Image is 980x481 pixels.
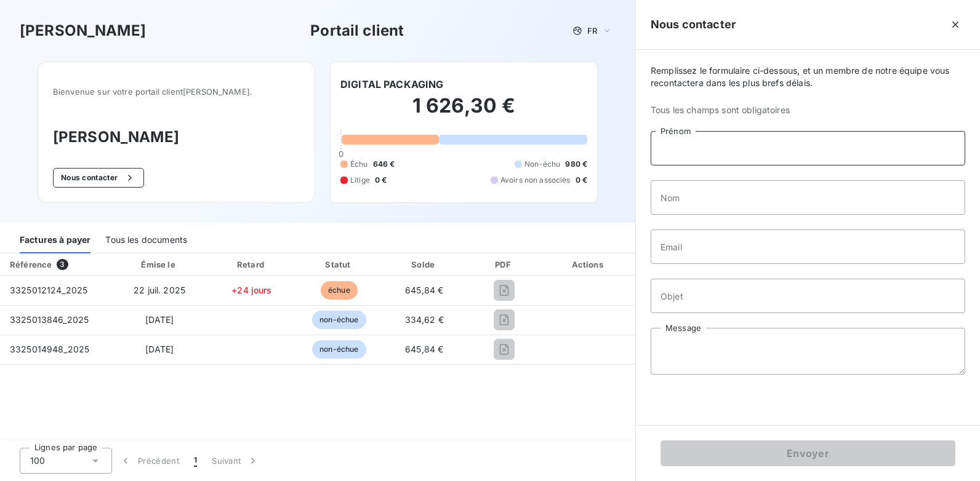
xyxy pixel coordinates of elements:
[134,285,185,295] span: 22 juil. 2025
[187,448,204,474] button: 1
[310,20,404,42] h3: Portail client
[350,159,368,170] span: Échu
[576,175,587,186] span: 0 €
[210,258,294,271] div: Retard
[194,455,197,467] span: 1
[651,279,965,313] input: placeholder
[53,87,300,97] span: Bienvenue sur votre portail client [PERSON_NAME] .
[350,175,370,186] span: Litige
[340,93,587,130] h2: 1 626,30 €
[385,258,464,271] div: Solde
[10,260,52,269] div: Référence
[312,311,366,329] span: non-échue
[524,159,560,170] span: Non-échu
[114,258,205,271] div: Émise le
[651,229,965,264] input: placeholder
[53,126,300,148] h3: [PERSON_NAME]
[405,285,443,295] span: 645,84 €
[20,228,90,253] div: Factures à payer
[112,448,187,474] button: Précédent
[405,344,443,354] span: 645,84 €
[299,258,380,271] div: Statut
[312,340,366,359] span: non-échue
[405,314,444,325] span: 334,62 €
[30,455,45,467] span: 100
[10,285,87,295] span: 3325012124_2025
[500,175,571,186] span: Avoirs non associés
[544,258,633,271] div: Actions
[20,20,146,42] h3: [PERSON_NAME]
[231,285,271,295] span: +24 jours
[651,104,965,116] span: Tous les champs sont obligatoires
[105,228,187,253] div: Tous les documents
[587,26,597,36] span: FR
[375,175,387,186] span: 0 €
[469,258,540,271] div: PDF
[10,344,89,354] span: 3325014948_2025
[321,281,358,300] span: échue
[145,344,174,354] span: [DATE]
[651,65,965,89] span: Remplissez le formulaire ci-dessous, et un membre de notre équipe vous recontactera dans les plus...
[145,314,174,325] span: [DATE]
[204,448,267,474] button: Suivant
[565,159,587,170] span: 980 €
[651,16,736,33] h5: Nous contacter
[57,259,68,270] span: 3
[340,77,444,92] h6: DIGITAL PACKAGING
[339,149,343,159] span: 0
[651,180,965,215] input: placeholder
[10,314,89,325] span: 3325013846_2025
[651,131,965,165] input: placeholder
[53,168,144,188] button: Nous contacter
[373,159,395,170] span: 646 €
[661,440,955,466] button: Envoyer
